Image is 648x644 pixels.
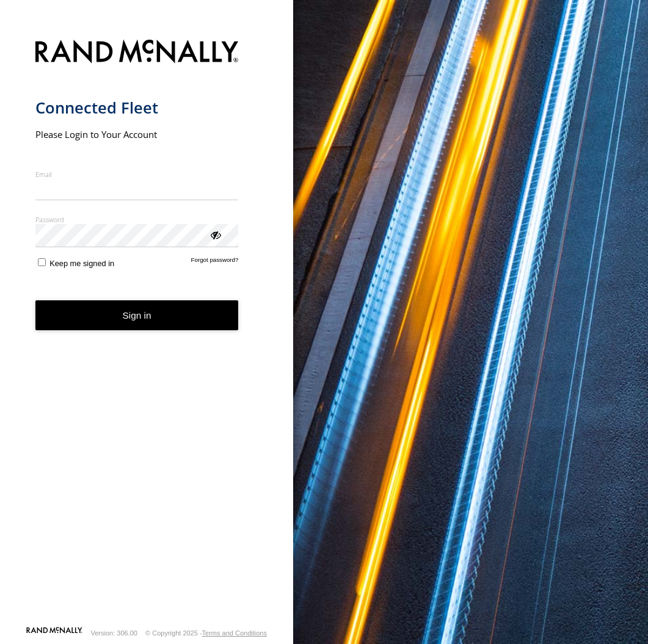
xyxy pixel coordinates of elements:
form: main [35,32,258,626]
button: Sign in [35,300,239,330]
label: Password [35,215,239,224]
div: ViewPassword [209,228,221,241]
input: Keep me signed in [38,258,46,266]
a: Visit our Website [26,627,82,639]
span: Keep me signed in [49,259,114,268]
a: Forgot password? [191,256,239,268]
label: Email [35,170,239,179]
div: Version: 306.00 [91,629,137,637]
h2: Please Login to Your Account [35,128,239,140]
img: Rand McNally [35,37,239,68]
div: © Copyright 2025 - [145,629,267,637]
a: Terms and Conditions [202,629,267,637]
h1: Connected Fleet [35,98,239,118]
